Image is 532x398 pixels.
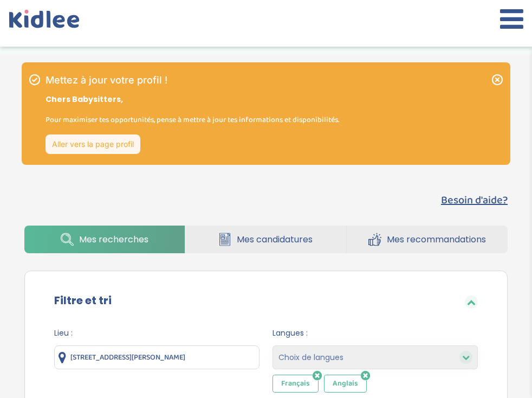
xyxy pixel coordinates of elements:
[54,292,112,309] label: Filtre et tri
[237,233,313,246] span: Mes candidatures
[54,345,259,369] input: Ville ou code postale
[79,233,148,246] span: Mes recherches
[46,114,339,126] p: Pour maximiser tes opportunités, pense à mettre à jour tes informations et disponibilités.
[54,328,259,339] span: Lieu :
[24,226,185,253] a: Mes recherches
[324,375,367,393] span: Anglais
[347,226,508,253] a: Mes recommandations
[387,233,486,246] span: Mes recommandations
[273,375,319,393] span: Français
[46,94,339,105] p: Chers Babysitters,
[46,75,339,85] h1: Mettez à jour votre profil !
[273,328,478,339] span: Langues :
[441,192,508,208] button: Besoin d'aide?
[185,226,346,253] a: Mes candidatures
[46,134,140,154] a: Aller vers la page profil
